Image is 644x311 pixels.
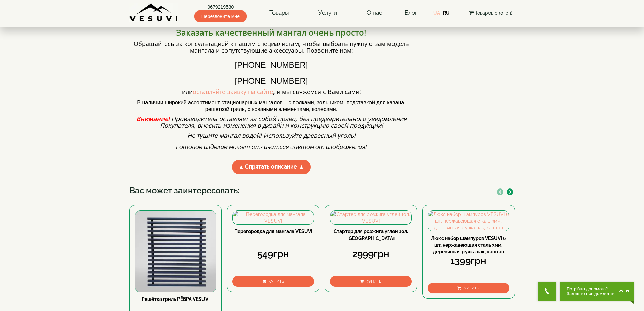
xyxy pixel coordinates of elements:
a: Блог [405,9,418,16]
h4: или , и мы свяжемся с Вами сами! [129,89,413,95]
a: оставляйте заявку на сайте [193,88,273,96]
span: Готовое изделие может отличаться цветом от изображения! [176,143,367,150]
button: Купить [232,276,314,287]
span: Внимание! [136,115,170,123]
h3: Вас может заинтересовать: [129,186,515,195]
span: Потрібна допомога? [567,287,616,291]
span: Заказать качественный мангал очень просто! [176,27,366,38]
span: Производитель оставляет за собой право, без предварительного уведомления Покупателя, вносить изме... [160,115,407,130]
span: Залиште повідомлення [567,291,616,296]
a: О нас [360,5,389,21]
a: Перегородка для мангала VESUVI [234,229,312,234]
button: Chat button [560,282,634,301]
span: Купить [463,286,479,290]
div: 1399грн [428,254,509,268]
div: 2999грн [330,247,412,261]
a: Услуги [312,5,344,21]
a: RU [443,10,450,16]
img: Люкс набор шампуров VESUVI 6 шт. нержавеющая сталь 3мм, деревянная ручка лак, каштан [428,211,509,231]
h4: Обращайтесь за консультацией к нашим специалистам, чтобы выбрать нужную вам модель мангала и сопу... [129,41,413,54]
a: Люкс набор шампуров VESUVI 6 шт. нержавеющая сталь 3мм, деревянная ручка лак, каштан [431,236,506,254]
img: Перегородка для мангала VESUVI [233,211,314,224]
h3: [PHONE_NUMBER] [129,76,413,85]
span: ▲ Спрятать описание ▲ [232,160,311,174]
span: Перезвоните мне [194,10,247,22]
button: Товаров 0 (0грн) [467,9,515,17]
button: Get Call button [538,282,556,301]
a: Стартер для розжига углей 10л. [GEOGRAPHIC_DATA] [334,229,408,241]
img: Стартер для розжига углей 10л. VESUVI [330,211,411,224]
a: 0679219530 [194,4,247,10]
span: В наличии широкий ассортимент стационарных мангалов – с полками, зольником, подставкой для казана... [137,99,405,112]
span: Купить [366,279,381,284]
span: Товаров 0 (0грн) [475,10,512,16]
a: Товары [263,5,296,21]
a: Решётка гриль РЁБРА VESUVI [142,296,210,302]
button: Купить [428,283,509,293]
a: UA [433,10,440,16]
img: Решётка гриль РЁБРА VESUVI [135,211,216,292]
img: Завод VESUVI [129,3,178,22]
div: 549грн [232,247,314,261]
span: Купить [268,279,284,284]
span: Не тушите мангал водой! Используйте древесный уголь! [187,131,356,139]
button: Купить [330,276,412,287]
h3: [PHONE_NUMBER] [129,61,413,69]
